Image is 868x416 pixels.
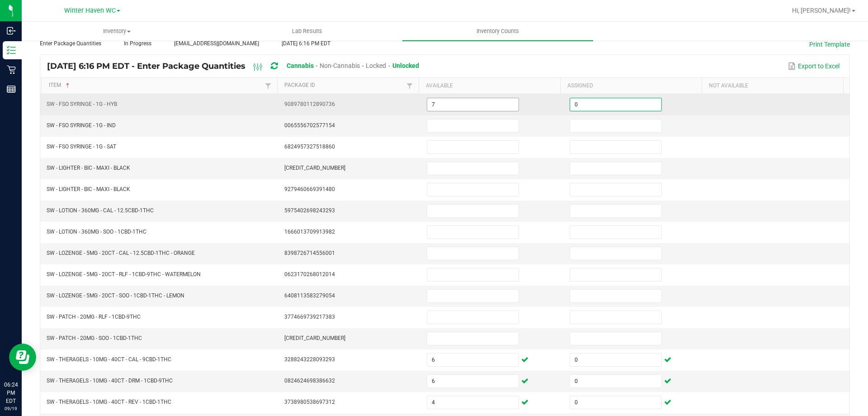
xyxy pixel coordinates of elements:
span: [CREDIT_CARD_NUMBER] [284,165,345,171]
span: SW - LOZENGE - 5MG - 20CT - RLF - 1CBD-9THC - WATERMELON [47,271,201,277]
span: Enter Package Quantities [40,40,101,47]
span: Cannabis [287,62,314,69]
a: Package IdSortable [284,82,404,89]
span: SW - LIGHTER - BIC - MAXI - BLACK [47,186,130,192]
span: Inventory Counts [464,27,531,35]
span: SW - LOTION - 360MG - SOO - 1CBD-1THC [47,229,146,235]
button: Export to Excel [786,58,842,74]
span: Sortable [64,82,71,89]
span: In Progress [124,40,151,47]
span: SW - FSO SYRINGE - 1G - SAT [47,143,116,150]
a: Filter [404,80,415,91]
span: 5975402698243293 [284,207,335,214]
span: SW - FSO SYRINGE - 1G - HYB [47,101,117,107]
span: Lab Results [280,27,335,35]
span: 0824624698386632 [284,378,335,384]
span: Locked [366,62,386,69]
a: Lab Results [212,22,402,41]
span: 8398726714556001 [284,250,335,256]
a: Filter [263,80,274,91]
iframe: Resource center [9,344,36,371]
th: Assigned [560,78,702,94]
th: Available [419,78,560,94]
inline-svg: Reports [7,85,16,94]
span: 9089780112890736 [284,101,335,107]
inline-svg: Retail [7,65,16,74]
span: SW - LOZENGE - 5MG - 20CT - CAL - 12.5CBD-1THC - ORANGE [47,250,195,256]
span: 3774669739217383 [284,314,335,320]
span: 0065556702577154 [284,122,335,129]
span: SW - PATCH - 20MG - RLF - 1CBD-9THC [47,314,141,320]
span: Winter Haven WC [64,7,116,14]
span: 6408113583279054 [284,292,335,299]
span: 6824957327518860 [284,143,335,150]
span: SW - LOZENGE - 5MG - 20CT - SOO - 1CBD-1THC - LEMON [47,292,184,299]
p: 06:24 PM EDT [4,381,18,405]
span: SW - LOTION - 360MG - CAL - 12.5CBD-1THC [47,207,154,214]
th: Not Available [702,78,843,94]
span: [EMAIL_ADDRESS][DOMAIN_NAME] [174,40,259,47]
p: 09/19 [4,405,18,412]
span: 9279460669391480 [284,186,335,192]
span: SW - THERAGELS - 10MG - 40CT - REV - 1CBD-1THC [47,399,171,405]
span: 0623170268012014 [284,271,335,277]
span: SW - FSO SYRINGE - 1G - IND [47,122,116,129]
a: Inventory Counts [402,22,593,41]
inline-svg: Inbound [7,26,16,35]
span: Unlocked [392,62,419,69]
span: 3288243228093293 [284,356,335,363]
span: Inventory [22,27,212,35]
a: ItemSortable [49,82,263,89]
a: Inventory [22,22,212,41]
span: Non-Cannabis [320,62,360,69]
div: [DATE] 6:16 PM EDT - Enter Package Quantities [47,58,426,75]
span: [CREDIT_CARD_NUMBER] [284,335,345,341]
span: [DATE] 6:16 PM EDT [282,40,330,47]
button: Print Template [809,40,850,49]
span: SW - LIGHTER - BIC - MAXI - BLACK [47,165,130,171]
span: SW - PATCH - 20MG - SOO - 1CBD-1THC [47,335,142,341]
span: 3738980538697312 [284,399,335,405]
span: SW - THERAGELS - 10MG - 40CT - DRM - 1CBD-9THC [47,378,173,384]
span: Hi, [PERSON_NAME]! [792,7,851,14]
span: SW - THERAGELS - 10MG - 40CT - CAL - 9CBD-1THC [47,356,171,363]
inline-svg: Inventory [7,46,16,55]
span: 1666013709913982 [284,229,335,235]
